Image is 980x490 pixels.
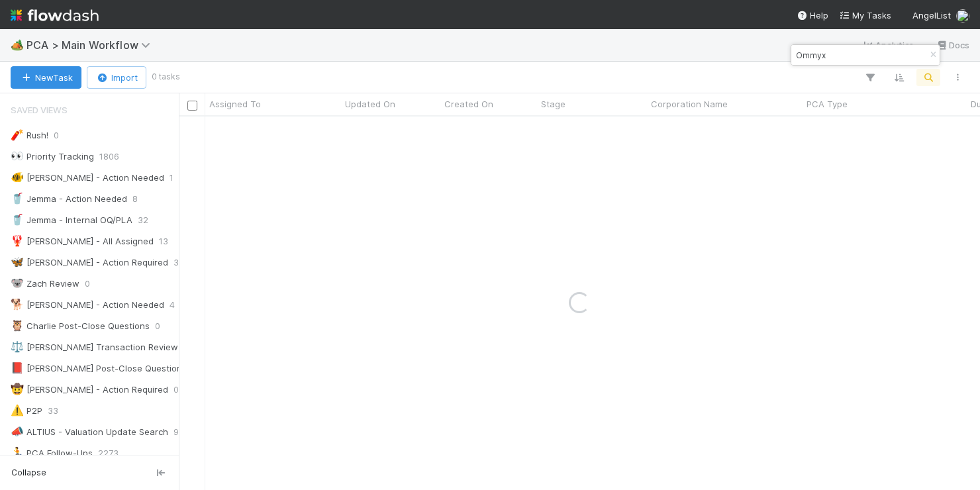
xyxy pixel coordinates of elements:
span: 🐠 [11,171,24,183]
div: Jemma - Action Needed [11,191,127,207]
span: 🐕 [11,299,24,310]
span: 🥤 [11,214,24,225]
button: NewTask [11,66,81,89]
span: 0 [54,127,59,144]
span: Created On [444,97,493,111]
div: [PERSON_NAME] - Action Required [11,254,168,271]
input: Toggle All Rows Selected [187,101,197,111]
span: 3 [173,254,179,271]
div: Jemma - Internal OQ/PLA [11,212,132,228]
span: 32 [138,212,148,228]
span: Collapse [11,467,46,479]
div: P2P [11,403,42,419]
span: My Tasks [839,10,891,21]
div: PCA Follow-Ups [11,445,93,462]
span: 🏃 [11,447,24,458]
div: [PERSON_NAME] Transaction Review Tasks [11,339,205,356]
span: 🥤 [11,193,24,204]
small: 0 tasks [152,71,180,83]
span: Assigned To [209,97,261,111]
div: [PERSON_NAME] - Action Required [11,381,168,398]
span: 🧨 [11,129,24,140]
span: 33 [48,403,58,419]
span: 0 [85,275,90,292]
img: logo-inverted-e16ddd16eac7371096b0.svg [11,4,99,26]
span: PCA > Main Workflow [26,38,157,52]
span: Saved Views [11,97,68,123]
a: Analytics [862,37,914,53]
span: 👀 [11,150,24,162]
span: 🐨 [11,277,24,289]
span: 93 [173,424,184,440]
span: 🏕️ [11,39,24,50]
span: PCA Type [807,97,848,111]
div: [PERSON_NAME] Post-Close Questions [11,360,187,377]
input: Search... [793,47,926,63]
span: 1806 [99,148,119,165]
span: ⚖️ [11,341,24,352]
span: 🦞 [11,235,24,246]
span: 4 [170,297,175,313]
span: 0 [173,381,179,398]
span: 13 [159,233,168,250]
div: [PERSON_NAME] - Action Needed [11,170,164,186]
div: [PERSON_NAME] - All Assigned [11,233,154,250]
a: Docs [936,37,969,53]
span: 🦋 [11,256,24,268]
span: 1 [170,170,173,186]
span: 2273 [98,445,119,462]
div: Priority Tracking [11,148,94,165]
div: Rush! [11,127,48,144]
span: 📕 [11,362,24,373]
button: Import [87,66,146,89]
div: Help [797,9,828,22]
span: 8 [132,191,138,207]
div: ALTIUS - Valuation Update Search [11,424,168,440]
span: 0 [155,318,160,334]
div: Charlie Post-Close Questions [11,318,150,334]
img: avatar_5d51780c-77ad-4a9d-a6ed-b88b2c284079.png [956,9,969,23]
span: AngelList [912,10,951,21]
span: 📣 [11,426,24,437]
div: [PERSON_NAME] - Action Needed [11,297,164,313]
span: 🤠 [11,383,24,395]
span: ⚠️ [11,405,24,416]
div: Zach Review [11,275,79,292]
span: Corporation Name [651,97,728,111]
span: Updated On [345,97,395,111]
span: Stage [541,97,565,111]
span: 🦉 [11,320,24,331]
